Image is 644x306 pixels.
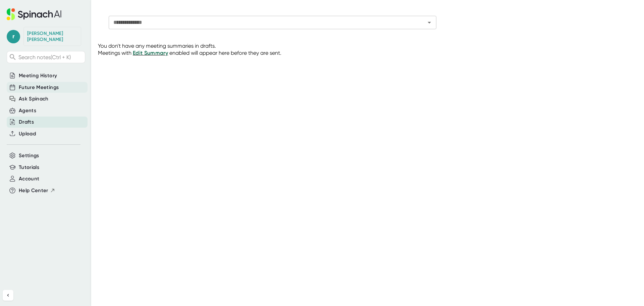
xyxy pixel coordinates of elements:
button: Help Center [19,187,55,194]
span: Search notes (Ctrl + K) [18,54,83,60]
button: Meeting History [19,72,57,80]
button: Edit Summary [133,49,168,57]
button: Ask Spinach [19,95,49,103]
button: Account [19,175,39,183]
button: Future Meetings [19,84,59,91]
button: Collapse sidebar [3,290,13,301]
button: Settings [19,152,39,160]
span: Help Center [19,187,48,194]
span: Edit Summary [133,50,168,56]
button: Drafts [19,118,34,126]
span: r [7,30,20,43]
button: Agents [19,107,36,115]
button: Upload [19,130,36,138]
button: Tutorials [19,164,39,171]
div: You don't have any meeting summaries in drafts. Meetings with enabled will appear here before the... [98,43,644,57]
div: Bobby Fornabaio [27,31,77,42]
button: Open [425,18,434,27]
